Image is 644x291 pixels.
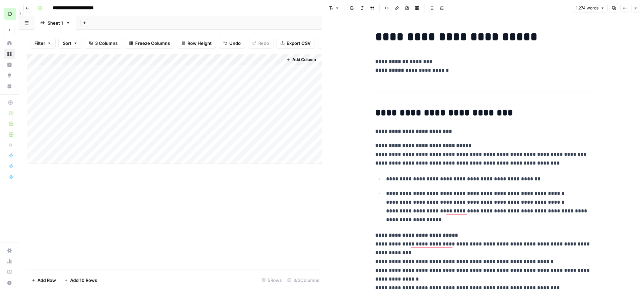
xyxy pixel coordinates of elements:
button: Undo [219,38,245,49]
a: Your Data [4,81,15,92]
span: Add Row [37,277,56,284]
button: Help + Support [4,278,15,288]
a: Learning Hub [4,267,15,278]
button: 3 Columns [85,38,122,49]
span: Redo [258,40,269,47]
div: 3/3 Columns [285,275,322,286]
span: Add 10 Rows [70,277,97,284]
span: Undo [229,40,241,47]
span: Sort [63,40,71,47]
span: Export CSV [287,40,311,47]
button: Sort [58,38,82,49]
button: Add Row [27,275,60,286]
button: Export CSV [276,38,315,49]
span: 1,274 words [576,5,598,11]
span: Add Column [292,57,316,63]
span: Row Height [187,40,212,47]
a: Insights [4,59,15,70]
div: Sheet 1 [48,20,63,26]
a: Usage [4,256,15,267]
span: Freeze Columns [135,40,170,47]
a: Sheet 1 [34,16,76,30]
button: Freeze Columns [125,38,174,49]
button: Row Height [177,38,216,49]
button: Workspace: Dakota - Test [4,5,15,22]
span: D [8,10,12,18]
div: 5 Rows [259,275,285,286]
a: Opportunities [4,70,15,81]
button: Add 10 Rows [60,275,101,286]
button: 1,274 words [573,4,608,12]
button: Add Column [284,55,319,64]
span: 3 Columns [95,40,118,47]
button: Filter [30,38,56,49]
button: Redo [248,38,273,49]
span: Filter [34,40,45,47]
a: Browse [4,49,15,59]
a: Settings [4,245,15,256]
a: Home [4,38,15,49]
